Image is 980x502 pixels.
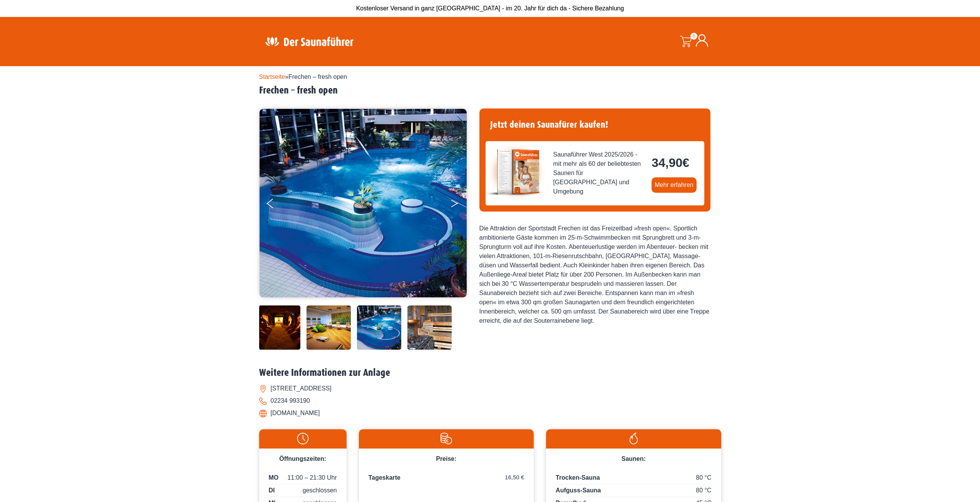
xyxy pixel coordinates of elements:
[259,395,721,407] li: 02234 993190
[682,156,689,170] span: €
[259,382,721,395] li: [STREET_ADDRESS]
[369,473,524,482] p: Tageskarte
[279,455,326,462] span: Öffnungszeiten:
[288,473,337,482] span: 11:00 – 21:30 Uhr
[486,141,547,203] img: der-saunafuehrer-2025-west.jpg
[696,486,711,495] span: 80 °C
[486,115,704,135] h4: Jetzt deinen Saunafürer kaufen!
[303,486,337,495] span: geschlossen
[356,5,624,12] span: Kostenloser Versand in ganz [GEOGRAPHIC_DATA] - im 20. Jahr für dich da - Sichere Bezahlung
[363,433,530,444] img: Preise-weiss.svg
[436,455,456,462] span: Preise:
[269,473,279,482] span: MO
[450,195,469,215] button: Next
[288,73,347,80] span: Frechen – fresh open
[269,486,275,495] span: DI
[652,177,697,193] a: Mehr erfahren
[556,474,600,481] span: Trocken-Sauna
[259,73,285,80] a: Startseite
[696,473,711,482] span: 80 °C
[690,33,697,40] span: 0
[622,455,646,462] span: Saunen:
[259,85,721,97] h2: Frechen – fresh open
[479,224,710,325] div: Die Attraktion der Sportstadt Frechen ist das Freizeitbad »fresh open«. Sportlich ambitionierte G...
[652,156,689,170] bdi: 34,90
[553,150,646,196] span: Saunaführer West 2025/2026 - mit mehr als 60 der beliebtesten Saunen für [GEOGRAPHIC_DATA] und Um...
[263,433,343,444] img: Uhr-weiss.svg
[259,407,721,419] li: [DOMAIN_NAME]
[550,433,717,444] img: Flamme-weiss.svg
[259,73,347,80] span: »
[505,473,524,482] span: 16,50 €
[267,195,286,215] button: Previous
[556,487,601,494] span: Aufguss-Sauna
[259,367,721,379] h2: Weitere Informationen zur Anlage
